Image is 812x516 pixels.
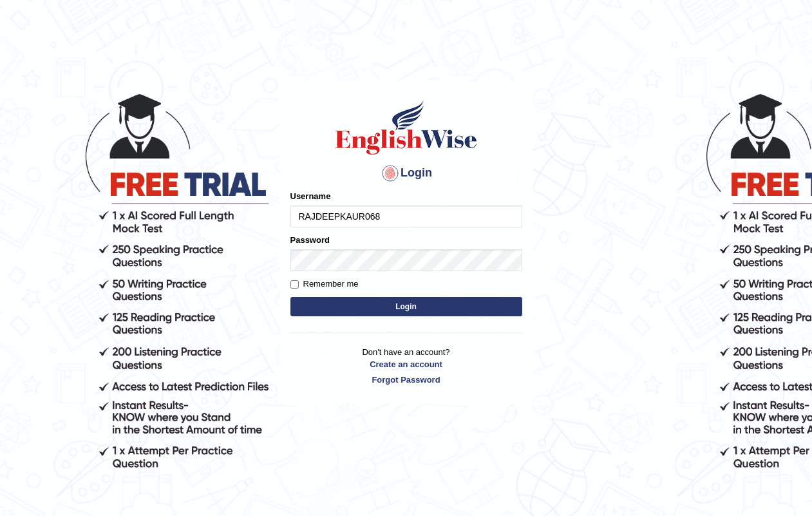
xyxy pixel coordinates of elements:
[290,346,522,386] p: Don't have an account?
[290,278,359,291] label: Remember me
[290,163,522,184] h4: Login
[290,190,331,202] label: Username
[290,297,522,316] button: Login
[333,99,480,157] img: Logo of English Wise sign in for intelligent practice with AI
[290,374,522,386] a: Forgot Password
[290,280,299,289] input: Remember me
[290,358,522,370] a: Create an account
[290,234,330,246] label: Password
